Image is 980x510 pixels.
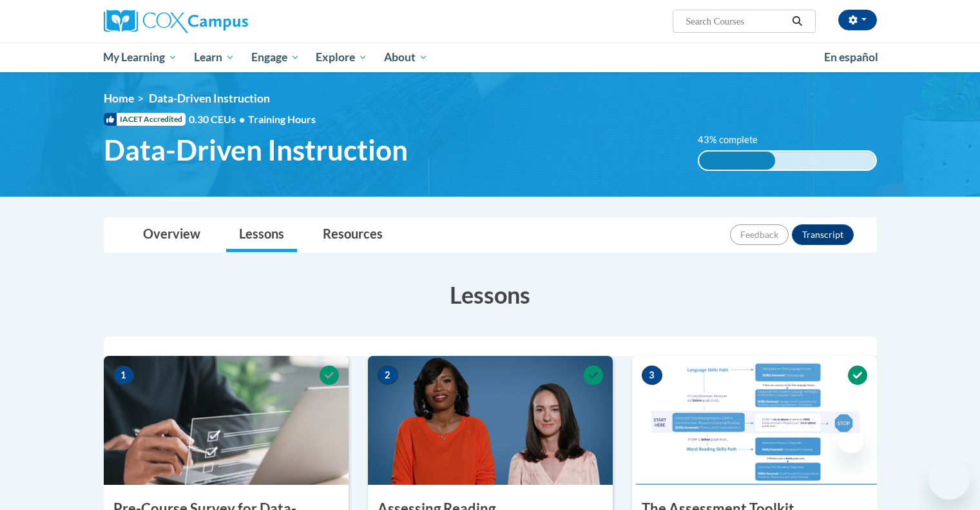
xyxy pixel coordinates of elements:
[384,50,428,65] span: About
[824,50,878,64] span: En español
[816,44,887,71] a: En español
[642,366,662,385] span: 3
[104,279,877,311] h3: Lessons
[248,113,316,125] span: Training Hours
[149,92,270,105] span: Data-Driven Instruction
[792,224,854,245] button: Transcript
[376,43,436,72] a: About
[95,43,186,72] a: My Learning
[838,10,877,30] button: Account Settings
[104,133,408,167] span: Data-Driven Instruction
[699,152,775,170] div: 43% complete
[104,113,186,126] span: IACET Accredited
[316,50,367,65] span: Explore
[243,43,308,72] a: Engage
[684,14,787,29] input: Search Courses
[838,427,864,453] iframe: Close message
[104,10,248,33] img: Cox Campus
[226,218,297,252] a: Lessons
[928,458,970,500] iframe: Button to launch messaging window
[104,356,349,485] img: Course Image
[113,366,134,385] span: 1
[632,356,877,485] img: Course Image
[310,218,396,252] a: Resources
[194,50,235,65] span: Learn
[239,113,245,125] span: •
[307,43,376,72] a: Explore
[368,356,613,485] img: Course Image
[189,112,248,126] span: 0.30 CEUs
[186,43,243,72] a: Learn
[103,50,177,65] span: My Learning
[730,224,789,245] button: Feedback
[104,92,134,105] a: Home
[104,10,349,33] a: Cox Campus
[84,43,896,72] div: Main menu
[378,366,398,385] span: 2
[787,14,807,29] button: Search
[698,133,772,147] label: 43% complete
[130,218,213,252] a: Overview
[251,50,300,65] span: Engage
